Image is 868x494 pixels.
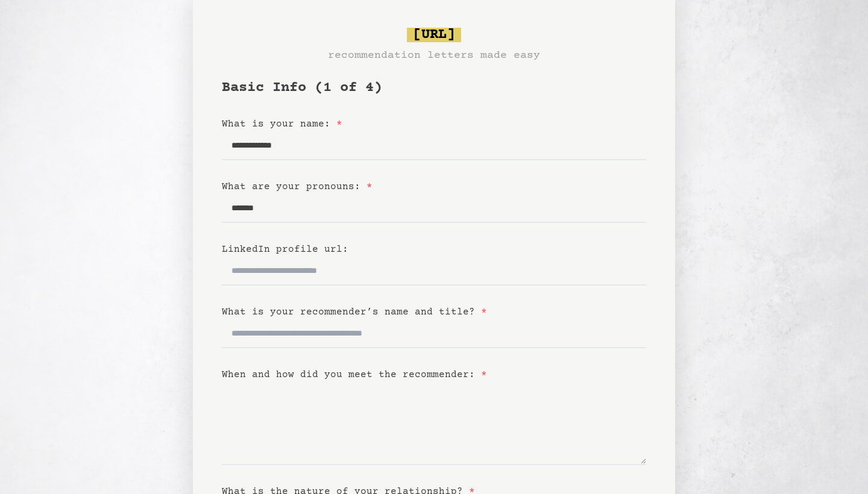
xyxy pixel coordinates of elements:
label: What is your name: [222,119,342,130]
h1: Basic Info (1 of 4) [222,78,646,98]
label: LinkedIn profile url: [222,244,348,255]
label: When and how did you meet the recommender: [222,369,487,380]
span: [URL] [407,28,461,42]
h3: recommendation letters made easy [328,47,540,64]
label: What is your recommender’s name and title? [222,307,487,317]
label: What are your pronouns: [222,181,373,192]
